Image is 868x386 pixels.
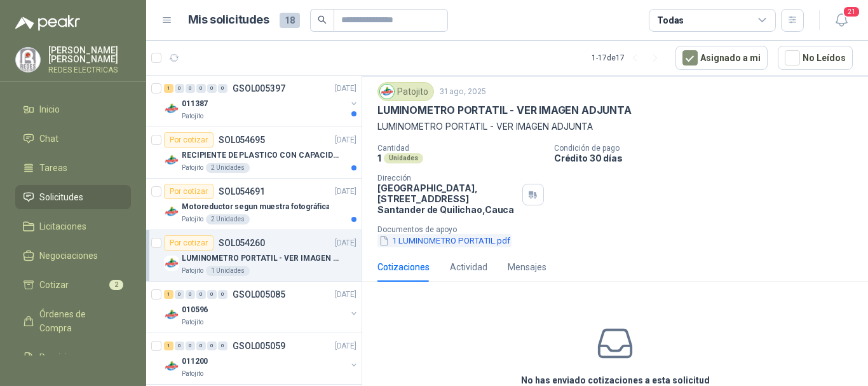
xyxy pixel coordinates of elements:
p: Motoreductor segun muestra fotográfica [182,201,329,213]
button: 21 [830,9,853,32]
p: [GEOGRAPHIC_DATA], [STREET_ADDRESS] Santander de Quilichao , Cauca [377,183,517,215]
div: 2 Unidades [206,214,250,224]
a: 1 0 0 0 0 0 GSOL005085[DATE] Company Logo010596Patojito [164,287,359,327]
a: Inicio [15,97,131,121]
img: Company Logo [164,204,179,219]
span: 2 [109,280,123,290]
div: 0 [218,341,227,350]
div: 0 [207,290,217,299]
div: 1 [164,290,173,299]
a: Por cotizarSOL054691[DATE] Company LogoMotoreductor segun muestra fotográficaPatojito2 Unidades [146,179,362,230]
span: Licitaciones [39,219,86,233]
span: 18 [280,13,300,28]
a: 1 0 0 0 0 0 GSOL005059[DATE] Company Logo011200Patojito [164,338,359,379]
span: Tareas [39,161,67,175]
div: Mensajes [508,260,546,274]
div: 0 [207,341,217,350]
div: 0 [207,84,217,93]
div: 0 [175,341,184,350]
p: SOL054695 [219,135,265,144]
div: 0 [196,290,206,299]
div: 2 Unidades [206,163,250,173]
p: LUMINOMETRO PORTATIL - VER IMAGEN ADJUNTA [182,252,340,265]
a: Tareas [15,156,131,180]
p: GSOL005397 [233,84,285,93]
p: Crédito 30 días [554,153,863,163]
span: Cotizar [39,278,69,292]
div: 1 [164,341,173,350]
button: Asignado a mi [675,46,768,70]
p: REDES ELECTRICAS [48,66,131,74]
img: Logo peakr [15,15,80,31]
div: 0 [186,341,195,350]
p: 011200 [182,355,208,368]
p: Patojito [182,369,203,379]
div: 1 [164,84,173,93]
button: No Leídos [778,46,853,70]
div: 0 [196,84,206,93]
p: Patojito [182,111,203,121]
a: 1 0 0 0 0 0 GSOL005397[DATE] Company Logo011387Patojito [164,81,359,121]
p: Patojito [182,214,203,224]
a: Cotizar2 [15,273,131,297]
button: 1 LUMINOMETRO PORTATIL.pdf [377,234,512,247]
div: 0 [218,84,227,93]
p: Patojito [182,317,203,327]
p: 31 ago, 2025 [439,86,486,98]
span: Negociaciones [39,249,98,263]
img: Company Logo [16,48,40,72]
span: Solicitudes [39,190,83,204]
p: SOL054260 [219,238,265,247]
p: SOL054691 [219,187,265,196]
a: Por cotizarSOL054260[DATE] Company LogoLUMINOMETRO PORTATIL - VER IMAGEN ADJUNTAPatojito1 Unidades [146,230,362,282]
p: 010596 [182,304,208,316]
p: 011387 [182,98,208,110]
div: 0 [175,84,184,93]
p: GSOL005059 [233,341,285,350]
p: RECIPIENTE DE PLASTICO CON CAPACIDAD DE 1.8 LT PARA LA EXTRACCIÓN MANUAL DE LIQUIDOS [182,149,340,162]
p: [DATE] [335,134,356,146]
a: Remisiones [15,345,131,369]
div: 1 - 17 de 17 [592,48,665,68]
img: Company Logo [164,307,179,322]
p: Documentos de apoyo [377,225,863,234]
h1: Mis solicitudes [188,11,269,29]
p: [PERSON_NAME] [PERSON_NAME] [48,46,131,64]
img: Company Logo [164,256,179,271]
a: Órdenes de Compra [15,302,131,340]
img: Company Logo [380,85,394,99]
div: Por cotizar [164,184,214,199]
p: [DATE] [335,83,356,95]
img: Company Logo [164,101,179,116]
div: Patojito [377,82,434,101]
div: 0 [186,290,195,299]
span: Órdenes de Compra [39,307,119,335]
span: 21 [843,6,860,18]
div: Unidades [384,153,423,163]
div: Por cotizar [164,235,214,251]
div: 0 [196,341,206,350]
a: Licitaciones [15,214,131,238]
div: 0 [186,84,195,93]
p: LUMINOMETRO PORTATIL - VER IMAGEN ADJUNTA [377,104,632,117]
a: Negociaciones [15,244,131,268]
div: Todas [657,13,684,27]
div: Cotizaciones [377,260,430,274]
p: [DATE] [335,340,356,352]
a: Solicitudes [15,185,131,209]
p: Dirección [377,174,517,183]
p: Cantidad [377,144,544,153]
p: [DATE] [335,289,356,301]
img: Company Logo [164,359,179,374]
span: Remisiones [39,350,86,364]
img: Company Logo [164,153,179,168]
div: 1 Unidades [206,266,250,276]
p: 1 [377,153,381,163]
p: Patojito [182,266,203,276]
p: Patojito [182,163,203,173]
div: Actividad [450,260,487,274]
div: 0 [218,290,227,299]
div: 0 [175,290,184,299]
div: Por cotizar [164,132,214,148]
span: Chat [39,132,58,146]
